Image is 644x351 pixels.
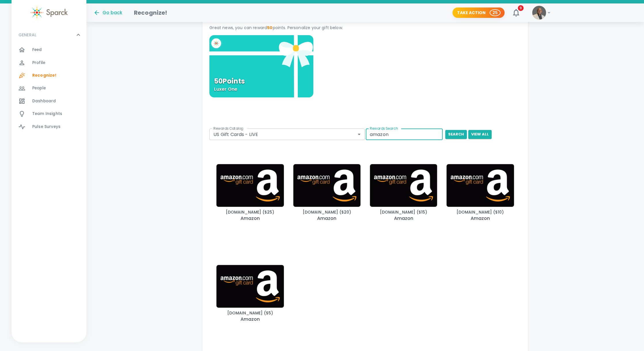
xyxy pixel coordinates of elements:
img: Amazon.com ($25) [216,164,284,207]
button: 9 [509,6,523,20]
p: Amazon [317,215,336,222]
a: Profile [12,56,86,69]
p: Amazon [240,215,260,222]
div: GENERAL [12,26,86,44]
img: Sparck logo [30,6,68,19]
p: Luxer One [214,86,237,93]
a: People [12,82,86,95]
p: 50 Points [214,78,245,85]
button: View All [468,130,492,139]
div: GENERAL [12,44,86,135]
button: Amazon.com ($20)[DOMAIN_NAME] ($20)Amazon [291,145,363,241]
div: US Gift Cards - LIVE [209,129,365,140]
p: GENERAL [18,32,36,38]
p: [DOMAIN_NAME] ($20) [303,209,351,215]
button: 50PointsLuxer One [209,35,313,97]
input: Search from our Store [366,129,443,140]
button: Amazon.com ($5)[DOMAIN_NAME] ($5)Amazon [214,246,286,342]
img: Amazon.com ($10) [446,164,514,207]
button: Take Action 25 [452,7,505,18]
div: Great news, you can reward points. Personalize your gift below. [209,25,521,31]
a: Recognize! [12,69,86,82]
img: Amazon.com ($15) [370,164,437,207]
span: Dashboard [32,98,56,104]
span: Recognize! [32,73,57,78]
button: Amazon.com ($25)[DOMAIN_NAME] ($25)Amazon [214,145,286,241]
img: Amazon.com ($5) [216,265,284,308]
p: Amazon [240,316,260,323]
p: [DOMAIN_NAME] ($5) [227,310,273,316]
a: Pulse Surveys [12,120,86,133]
label: Rewards Catalog [213,126,243,131]
h1: Recognize! [134,8,167,17]
button: Amazon.com ($10)[DOMAIN_NAME] ($10)Amazon [444,145,516,241]
span: Feed [32,47,42,53]
button: Amazon.com ($15)[DOMAIN_NAME] ($15)Amazon [368,145,440,241]
img: Amazon.com ($20) [293,164,361,207]
span: Profile [32,60,45,66]
p: [DOMAIN_NAME] ($15) [380,209,427,215]
a: Feed [12,44,86,56]
span: Pulse Surveys [32,124,60,130]
span: Team Insights [32,111,62,117]
p: [DOMAIN_NAME] ($10) [457,209,504,215]
button: search [445,130,467,139]
p: 25 [493,10,498,16]
a: Sparck logo [12,6,86,19]
a: Team Insights [12,107,86,120]
p: Amazon [394,215,413,222]
label: Rewards Search [370,126,398,131]
button: Go back [93,9,122,16]
p: [DOMAIN_NAME] ($25) [226,209,274,215]
span: 9 [518,5,524,11]
span: People [32,85,46,91]
span: 50 [267,25,272,31]
img: Picture of Dar [532,6,546,20]
a: Dashboard [12,95,86,107]
p: Amazon [471,215,490,222]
